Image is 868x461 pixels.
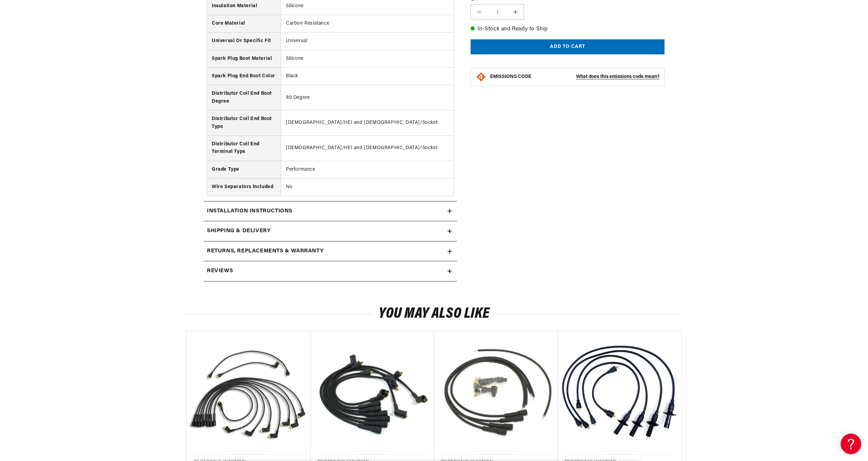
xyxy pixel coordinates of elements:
[471,25,665,34] p: In-Stock and Ready to Ship
[476,71,487,82] img: Emissions code
[490,74,659,80] button: EMISSIONS CODEWhat does this emissions code mean?
[207,15,281,32] th: Core Material
[281,68,453,85] td: Black
[207,85,281,110] th: Distributor Coil End Boot Degree
[207,179,281,196] th: Wire Separators Included
[203,261,457,281] summary: Reviews
[203,241,457,261] summary: Returns, Replacements & Warranty
[281,136,453,161] td: [DEMOGRAPHIC_DATA]/HEI and [DEMOGRAPHIC_DATA]/Socket
[281,15,453,32] td: Carbon Resistance
[281,85,453,110] td: 90 Degree
[490,74,531,79] strong: EMISSIONS CODE
[207,136,281,161] th: Distributor Coil End Terminal Type
[207,50,281,67] th: Spark Plug Boot Material
[281,50,453,67] td: Silicone
[281,110,453,136] td: [DEMOGRAPHIC_DATA]/HEI and [DEMOGRAPHIC_DATA]/Socket
[207,161,281,178] th: Grade Type
[207,32,281,50] th: Universal Or Specific Fit
[207,207,292,216] h2: Installation instructions
[186,307,682,320] h2: You may also like
[281,161,453,178] td: Performance
[207,267,233,276] h2: Reviews
[471,39,665,55] button: Add to cart
[207,68,281,85] th: Spark Plug End Boot Color
[203,221,457,241] summary: Shipping & Delivery
[207,227,271,236] h2: Shipping & Delivery
[281,32,453,50] td: Universal
[207,247,324,256] h2: Returns, Replacements & Warranty
[203,201,457,221] summary: Installation instructions
[207,110,281,136] th: Distributor Coil End Boot Type
[281,179,453,196] td: No
[576,74,659,79] strong: What does this emissions code mean?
